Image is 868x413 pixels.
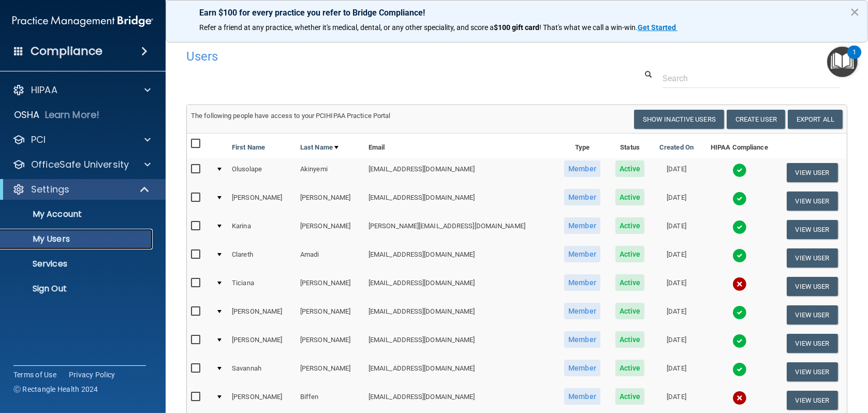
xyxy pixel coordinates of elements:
[296,272,364,301] td: [PERSON_NAME]
[732,220,747,234] img: tick.e7d51cea.svg
[663,69,840,88] input: Search
[296,187,364,215] td: [PERSON_NAME]
[615,360,645,376] span: Active
[199,8,834,18] p: Earn $100 for every practice you refer to Bridge Compliance!
[539,23,638,32] span: ! That's what we call a win-win.
[615,388,645,405] span: Active
[615,160,645,177] span: Active
[494,23,539,32] strong: $100 gift card
[7,259,148,269] p: Services
[296,215,364,244] td: [PERSON_NAME]
[787,305,838,325] button: View User
[191,112,391,120] span: The following people have access to your PCIHIPAA Practice Portal
[228,301,296,329] td: [PERSON_NAME]
[228,215,296,244] td: Karina
[300,141,339,154] a: Last Name
[14,109,40,121] p: OSHA
[228,187,296,215] td: [PERSON_NAME]
[364,158,556,187] td: [EMAIL_ADDRESS][DOMAIN_NAME]
[296,158,364,187] td: Akinyemi
[364,134,556,158] th: Email
[787,334,838,353] button: View User
[652,215,701,244] td: [DATE]
[652,358,701,386] td: [DATE]
[31,183,69,196] p: Settings
[732,277,747,291] img: cross.ca9f0e7f.svg
[296,301,364,329] td: [PERSON_NAME]
[652,244,701,272] td: [DATE]
[31,158,129,171] p: OfficeSafe University
[364,215,556,244] td: [PERSON_NAME][EMAIL_ADDRESS][DOMAIN_NAME]
[556,134,608,158] th: Type
[787,191,838,211] button: View User
[787,277,838,296] button: View User
[232,141,265,154] a: First Name
[564,160,600,177] span: Member
[652,158,701,187] td: [DATE]
[228,272,296,301] td: Ticiana
[564,217,600,234] span: Member
[228,158,296,187] td: Olusolape
[615,246,645,262] span: Active
[31,84,57,96] p: HIPAA
[7,284,148,294] p: Sign Out
[199,23,494,32] span: Refer a friend at any practice, whether it's medical, dental, or any other speciality, and score a
[727,110,785,129] button: Create User
[732,248,747,263] img: tick.e7d51cea.svg
[615,303,645,319] span: Active
[564,274,600,291] span: Member
[364,301,556,329] td: [EMAIL_ADDRESS][DOMAIN_NAME]
[652,272,701,301] td: [DATE]
[638,23,678,32] a: Get Started
[12,183,150,196] a: Settings
[13,370,56,380] a: Terms of Use
[12,11,153,32] img: PMB logo
[7,234,148,244] p: My Users
[827,47,858,77] button: Open Resource Center, 1 new notification
[787,362,838,381] button: View User
[31,44,102,58] h4: Compliance
[564,360,600,376] span: Member
[186,50,565,63] h4: Users
[850,4,860,20] button: Close
[296,329,364,358] td: [PERSON_NAME]
[13,384,98,394] span: Ⓒ Rectangle Health 2024
[364,244,556,272] td: [EMAIL_ADDRESS][DOMAIN_NAME]
[228,329,296,358] td: [PERSON_NAME]
[364,329,556,358] td: [EMAIL_ADDRESS][DOMAIN_NAME]
[787,220,838,239] button: View User
[564,388,600,405] span: Member
[652,301,701,329] td: [DATE]
[7,209,148,219] p: My Account
[787,391,838,410] button: View User
[638,23,676,32] strong: Get Started
[608,134,652,158] th: Status
[364,187,556,215] td: [EMAIL_ADDRESS][DOMAIN_NAME]
[564,303,600,319] span: Member
[732,163,747,178] img: tick.e7d51cea.svg
[615,331,645,348] span: Active
[364,358,556,386] td: [EMAIL_ADDRESS][DOMAIN_NAME]
[296,244,364,272] td: Amadi
[701,134,777,158] th: HIPAA Compliance
[564,189,600,205] span: Member
[787,163,838,182] button: View User
[564,331,600,348] span: Member
[45,109,100,121] p: Learn More!
[615,217,645,234] span: Active
[12,158,151,171] a: OfficeSafe University
[69,370,115,380] a: Privacy Policy
[296,358,364,386] td: [PERSON_NAME]
[228,358,296,386] td: Savannah
[732,191,747,206] img: tick.e7d51cea.svg
[659,141,694,154] a: Created On
[732,305,747,320] img: tick.e7d51cea.svg
[12,84,151,96] a: HIPAA
[652,187,701,215] td: [DATE]
[615,274,645,291] span: Active
[788,110,843,129] a: Export All
[732,362,747,377] img: tick.e7d51cea.svg
[787,248,838,268] button: View User
[652,329,701,358] td: [DATE]
[732,391,747,405] img: cross.ca9f0e7f.svg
